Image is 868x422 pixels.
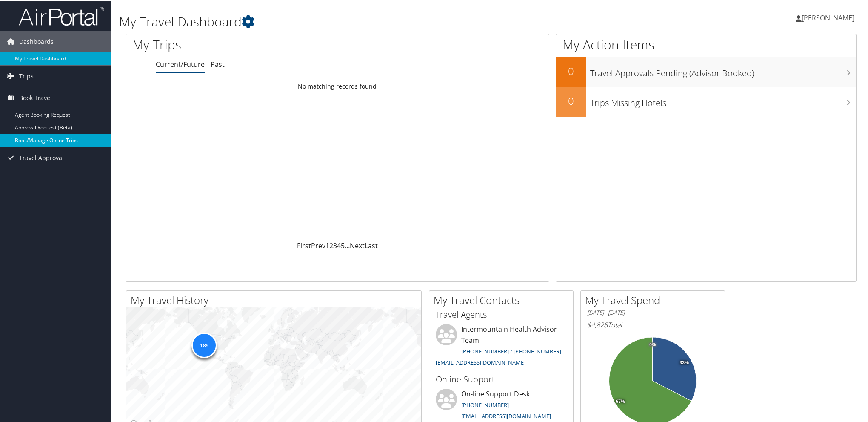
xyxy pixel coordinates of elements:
[350,240,365,250] a: Next
[590,62,856,78] h3: Travel Approvals Pending (Advisor Booked)
[19,6,104,26] img: airportal-logo.png
[119,12,615,30] h1: My Travel Dashboard
[19,30,54,52] span: Dashboards
[556,86,856,116] a: 0Trips Missing Hotels
[587,308,718,316] h6: [DATE] - [DATE]
[590,92,856,108] h3: Trips Missing Hotels
[131,292,421,307] h2: My Travel History
[436,373,567,385] h3: Online Support
[461,411,551,419] a: [EMAIL_ADDRESS][DOMAIN_NAME]
[19,86,52,108] span: Book Travel
[325,240,329,250] a: 1
[434,292,573,307] h2: My Travel Contacts
[556,63,586,78] h2: 0
[297,240,311,250] a: First
[19,146,64,168] span: Travel Approval
[436,308,567,320] h3: Travel Agents
[191,332,217,357] div: 189
[311,240,325,250] a: Prev
[431,323,571,369] li: Intermountain Health Advisor Team
[436,358,525,365] a: [EMAIL_ADDRESS][DOMAIN_NAME]
[585,292,725,307] h2: My Travel Spend
[333,240,337,250] a: 3
[649,342,656,347] tspan: 0%
[365,240,378,250] a: Last
[132,35,366,53] h1: My Trips
[329,240,333,250] a: 2
[616,398,625,403] tspan: 67%
[796,4,863,30] a: [PERSON_NAME]
[126,78,549,93] td: No matching records found
[156,59,205,68] a: Current/Future
[19,65,34,86] span: Trips
[587,319,718,329] h6: Total
[461,347,561,354] a: [PHONE_NUMBER] / [PHONE_NUMBER]
[461,400,509,408] a: [PHONE_NUMBER]
[587,319,608,329] span: $4,828
[341,240,345,250] a: 5
[680,359,689,365] tspan: 33%
[211,59,225,68] a: Past
[345,240,350,250] span: …
[556,93,586,107] h2: 0
[802,12,854,22] span: [PERSON_NAME]
[337,240,341,250] a: 4
[556,35,856,53] h1: My Action Items
[556,56,856,86] a: 0Travel Approvals Pending (Advisor Booked)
